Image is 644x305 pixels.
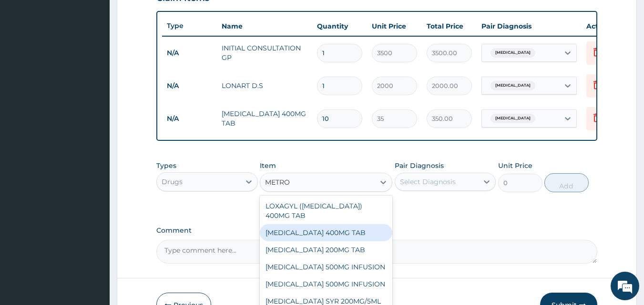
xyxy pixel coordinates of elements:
th: Name [217,17,312,36]
div: LOXAGYL ([MEDICAL_DATA]) 400MG TAB [260,197,392,224]
span: [MEDICAL_DATA] [491,81,535,90]
td: LONART D.S [217,76,312,95]
th: Type [162,17,217,35]
th: Actions [582,17,629,36]
span: [MEDICAL_DATA] [491,114,535,123]
th: Total Price [422,17,477,36]
span: [MEDICAL_DATA] [491,48,535,58]
label: Unit Price [498,161,532,170]
span: We're online! [55,92,132,188]
label: Pair Diagnosis [395,161,444,170]
td: N/A [162,44,217,62]
td: N/A [162,77,217,95]
label: Comment [156,226,598,235]
td: N/A [162,110,217,128]
label: Types [156,162,176,170]
th: Unit Price [367,17,422,36]
td: [MEDICAL_DATA] 400MG TAB [217,104,312,133]
img: d_794563401_company_1708531726252_794563401 [18,48,39,71]
th: Pair Diagnosis [477,17,582,36]
th: Quantity [312,17,367,36]
div: [MEDICAL_DATA] 400MG TAB [260,224,392,241]
textarea: Type your message and hit 'Enter' [5,204,182,237]
div: Minimize live chat window [156,5,179,28]
label: Item [260,161,276,170]
button: Add [544,173,589,192]
div: Chat with us now [50,53,160,66]
div: [MEDICAL_DATA] 200MG TAB [260,241,392,258]
div: [MEDICAL_DATA] 500MG INFUSION [260,275,392,293]
td: INITIAL CONSULTATION GP [217,39,312,67]
div: [MEDICAL_DATA] 500MG INFUSION [260,258,392,275]
div: Select Diagnosis [400,177,456,187]
div: Drugs [162,177,183,187]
